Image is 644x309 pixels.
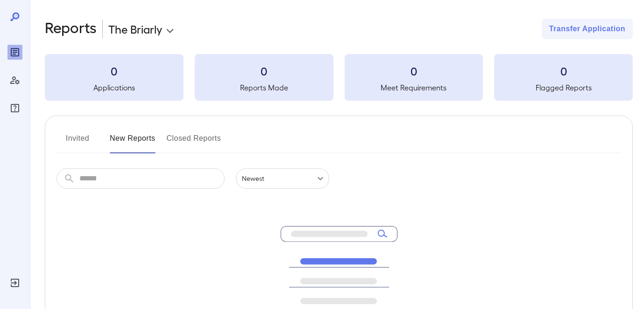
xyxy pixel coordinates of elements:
button: Closed Reports [167,131,221,153]
h3: 0 [494,63,633,78]
h5: Applications [45,82,184,93]
div: Log Out [7,275,22,290]
h5: Flagged Reports [494,82,633,93]
summary: 0Applications0Reports Made0Meet Requirements0Flagged Reports [45,54,633,101]
div: FAQ [7,101,22,116]
h3: 0 [45,63,184,78]
h5: Reports Made [195,82,333,93]
div: Manage Users [7,73,22,88]
h3: 0 [195,63,333,78]
button: Invited [57,131,99,153]
div: Reports [7,45,22,60]
p: The Briarly [108,21,162,36]
h5: Meet Requirements [345,82,483,93]
h3: 0 [345,63,483,78]
button: Transfer Application [542,19,633,39]
button: New Reports [110,131,156,153]
h2: Reports [45,19,97,39]
div: Newest [236,168,329,189]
